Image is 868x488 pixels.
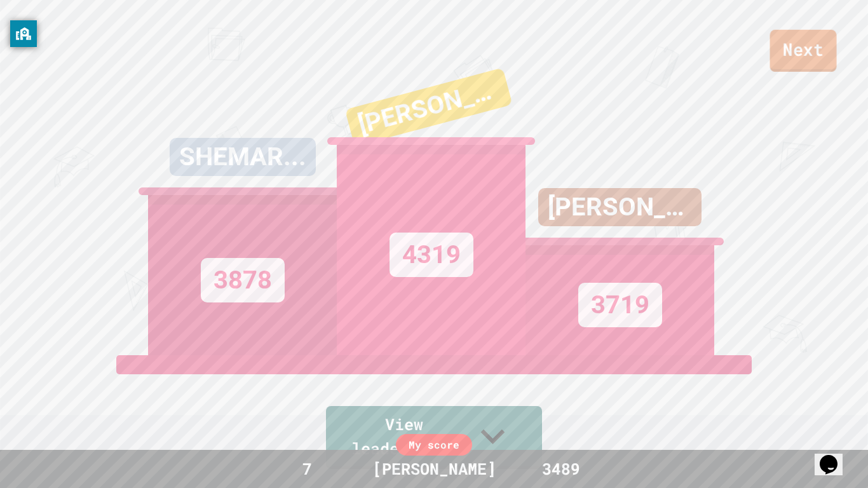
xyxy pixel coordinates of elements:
div: 4319 [390,233,473,277]
a: Next [770,30,837,72]
div: [PERSON_NAME] [538,188,702,226]
div: My score [396,434,472,456]
div: 3878 [201,258,285,302]
div: 3719 [578,283,662,327]
div: SHEMAR... [170,138,316,176]
div: [PERSON_NAME] [360,457,509,481]
button: privacy banner [10,20,37,47]
iframe: chat widget [815,437,855,475]
a: View leaderboard [326,406,542,469]
div: 7 [259,457,355,481]
div: [PERSON_NAME] [345,67,513,146]
div: 3489 [513,457,609,481]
